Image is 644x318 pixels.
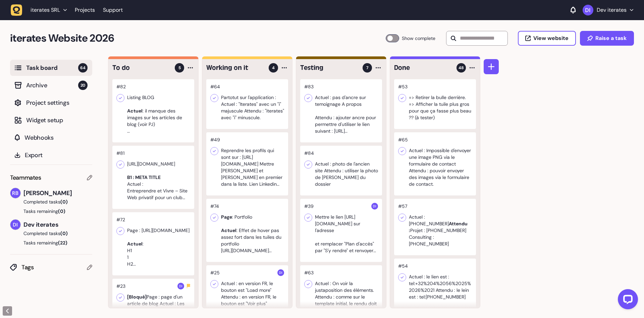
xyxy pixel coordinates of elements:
[459,65,464,71] span: 48
[26,63,78,73] span: Task board
[26,98,88,107] span: Project settings
[10,130,92,146] button: Webhooks
[78,81,88,90] span: 20
[21,263,87,272] span: Tags
[10,30,386,46] h2: iterates Website 2026
[75,4,95,16] a: Projects
[10,112,92,128] button: Widget setup
[58,208,65,214] span: (0)
[26,81,78,90] span: Archive
[11,4,71,16] button: iterates SRL
[31,7,60,13] span: iterates SRL
[78,63,88,73] span: 64
[23,188,92,198] span: [PERSON_NAME]
[60,230,68,236] span: (0)
[10,208,92,215] button: Tasks remaining(0)
[58,240,67,246] span: (22)
[583,5,593,15] img: Dev iterates
[402,34,435,42] span: Show complete
[580,31,634,46] button: Raise a task
[10,239,92,246] button: Tasks remaining(22)
[10,95,92,111] button: Project settings
[612,286,641,315] iframe: LiveChat chat widget
[518,31,576,46] button: View website
[10,60,92,76] button: Task board64
[10,198,87,205] button: Completed tasks(0)
[595,36,627,41] span: Raise a task
[112,63,170,73] h4: To do
[371,203,378,210] img: Dev iterates
[10,173,41,182] span: Teammates
[178,65,181,71] span: 5
[23,220,92,229] span: Dev iterates
[26,116,88,125] span: Widget setup
[394,63,452,73] h4: Done
[10,147,92,163] button: Export
[206,63,264,73] h4: Working on it
[272,65,275,71] span: 4
[10,230,87,237] button: Completed tasks(0)
[10,220,20,230] img: Dev iterates
[60,199,68,205] span: (0)
[583,5,633,15] button: Dev iterates
[300,63,358,73] h4: Testing
[366,65,368,71] span: 7
[533,36,569,41] span: View website
[597,7,627,13] p: Dev iterates
[10,188,20,198] img: Rodolphe Balay
[25,150,88,160] span: Export
[10,77,92,93] button: Archive20
[24,133,88,142] span: Webhooks
[177,283,184,289] img: Dev iterates
[277,269,284,276] img: Dev iterates
[103,7,123,13] a: Support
